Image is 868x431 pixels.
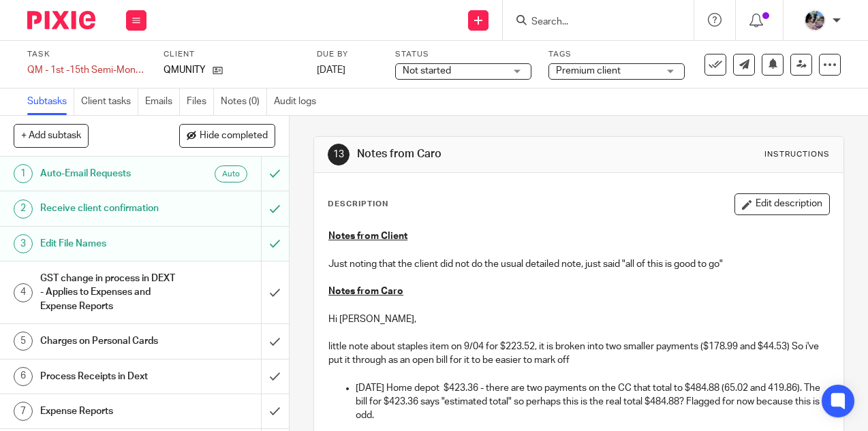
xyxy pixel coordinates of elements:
div: 4 [14,283,33,302]
input: Search [530,16,653,29]
div: Instructions [764,149,830,160]
div: 1 [14,164,33,183]
label: Task [27,49,146,60]
div: 6 [14,367,33,386]
h1: Receive client confirmation [40,198,179,219]
a: Client tasks [81,89,138,115]
div: QM - 1st -15th Semi-Monthly Bookkeeping - September [27,63,146,77]
u: Notes from Client [328,232,407,241]
div: 5 [14,332,33,351]
p: Just noting that the client did not do the usual detailed note, just said "all of this is good to... [328,257,829,271]
p: Hi [PERSON_NAME], [328,313,829,326]
button: Hide completed [179,124,275,147]
p: [DATE] Home depot $423.36 - there are two payments on the CC that total to $484.88 (65.02 and 419... [356,381,829,423]
a: Files [187,89,214,115]
a: Emails [145,89,180,115]
img: Screen%20Shot%202020-06-25%20at%209.49.30%20AM.png [804,10,826,31]
p: little note about staples item on 9/04 for $223.52, it is broken into two smaller payments ($178.... [328,340,829,368]
h1: Edit File Names [40,234,179,254]
h1: GST change in process in DEXT - Applies to Expenses and Expense Reports [40,268,179,317]
span: Premium client [556,66,621,76]
a: Notes (0) [221,89,267,115]
label: Client [164,49,300,60]
p: Description [328,199,388,210]
a: Subtasks [27,89,74,115]
button: Edit description [734,193,830,215]
span: Hide completed [200,131,268,142]
div: 7 [14,402,33,421]
a: Audit logs [274,89,323,115]
h1: Auto-Email Requests [40,163,179,184]
div: 3 [14,234,33,253]
label: Tags [548,49,685,60]
u: Notes from Caro [328,287,403,296]
h1: Process Receipts in Dext [40,366,179,387]
label: Due by [317,49,378,60]
div: 13 [328,144,350,165]
h1: Charges on Personal Cards [40,331,179,351]
h1: Expense Reports [40,401,179,421]
h1: Notes from Caro [357,147,608,161]
div: Auto [215,165,247,182]
p: QMUNITY [164,63,206,77]
label: Status [395,49,531,60]
span: Not started [403,66,451,76]
div: 2 [14,199,33,219]
img: Pixie [27,11,95,29]
span: [DATE] [317,65,345,75]
button: + Add subtask [14,124,89,147]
